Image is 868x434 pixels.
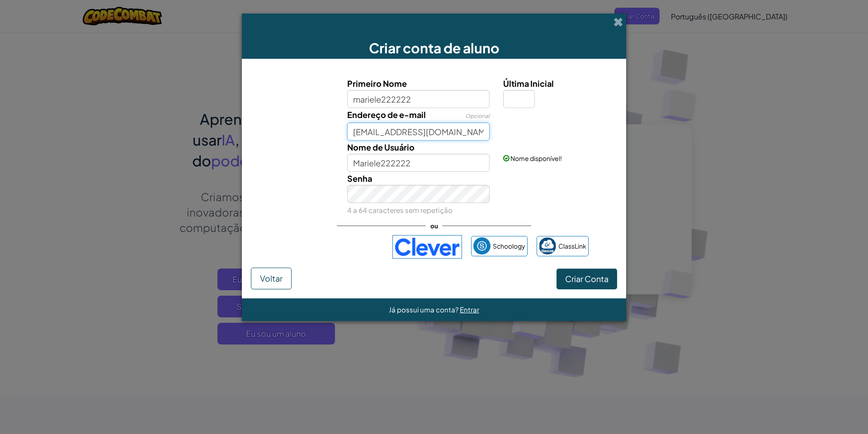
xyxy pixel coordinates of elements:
[565,274,609,284] font: Criar Conta
[539,237,556,255] img: classlink-logo-small.png
[260,273,283,283] font: Voltar
[347,142,415,152] font: Nome de Usuário
[347,78,407,89] font: Primeiro Nome
[503,78,554,89] font: Última Inicial
[347,109,426,120] font: Endereço de e-mail
[465,113,490,119] font: Opcional
[558,242,586,250] font: ClassLink
[389,305,458,314] font: Já possui uma conta?
[460,305,479,314] a: Entrar
[251,268,292,289] button: Voltar
[557,269,617,289] button: Criar Conta
[369,39,500,57] font: Criar conta de aluno
[347,206,453,214] font: 4 a 64 caracteres sem repetição
[275,237,388,257] iframe: Botão "Fazer login com o Google"
[510,154,562,162] font: Nome disponível!
[392,235,462,259] img: clever-logo-blue.png
[473,237,491,255] img: schoology.png
[430,222,438,230] font: ou
[347,173,372,184] font: Senha
[493,242,525,250] font: Schoology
